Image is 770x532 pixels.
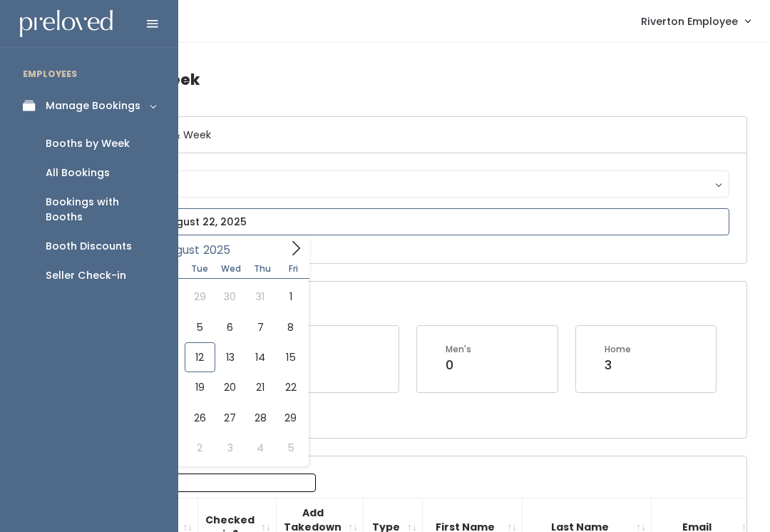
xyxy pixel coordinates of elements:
[275,312,305,342] span: August 8, 2025
[91,170,729,198] button: Riverton
[641,14,738,29] span: Riverton Employee
[245,342,275,372] span: August 14, 2025
[215,282,245,312] span: July 30, 2025
[185,403,215,433] span: August 26, 2025
[215,265,247,273] span: Wed
[185,372,215,402] span: August 19, 2025
[605,356,631,374] div: 3
[73,60,747,99] h4: Booths by Week
[245,403,275,433] span: August 28, 2025
[46,239,132,254] div: Booth Discounts
[185,433,215,463] span: September 2, 2025
[275,372,305,402] span: August 22, 2025
[46,165,110,180] div: All Bookings
[215,433,245,463] span: September 3, 2025
[446,343,471,356] div: Men's
[247,265,278,273] span: Thu
[185,282,215,312] span: July 29, 2025
[46,136,130,151] div: Booths by Week
[275,433,305,463] span: September 5, 2025
[245,372,275,402] span: August 21, 2025
[184,265,215,273] span: Tue
[215,372,245,402] span: August 20, 2025
[82,474,316,492] label: Search:
[20,10,113,38] img: preloved logo
[104,176,716,192] div: Riverton
[215,403,245,433] span: August 27, 2025
[73,117,746,153] h6: Select Location & Week
[200,241,242,259] input: Year
[161,245,200,256] span: August
[46,195,155,225] div: Bookings with Booths
[245,312,275,342] span: August 7, 2025
[446,356,471,374] div: 0
[245,433,275,463] span: September 4, 2025
[275,282,305,312] span: August 1, 2025
[46,268,126,283] div: Seller Check-in
[134,474,316,492] input: Search:
[91,208,729,235] input: August 16 - August 22, 2025
[215,312,245,342] span: August 6, 2025
[215,342,245,372] span: August 13, 2025
[245,282,275,312] span: July 31, 2025
[185,342,215,372] span: August 12, 2025
[275,342,305,372] span: August 15, 2025
[275,403,305,433] span: August 29, 2025
[278,265,309,273] span: Fri
[46,98,140,113] div: Manage Bookings
[185,312,215,342] span: August 5, 2025
[605,343,631,356] div: Home
[627,6,764,36] a: Riverton Employee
